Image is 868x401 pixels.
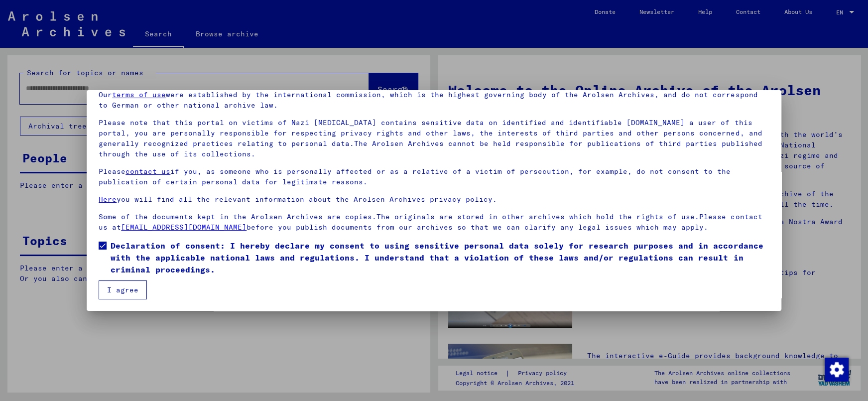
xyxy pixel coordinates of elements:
span: Declaration of consent: I hereby declare my consent to using sensitive personal data solely for r... [111,240,769,275]
p: Our were established by the international commission, which is the highest governing body of the ... [99,90,769,111]
a: contact us [125,167,170,176]
p: Please if you, as someone who is personally affected or as a relative of a victim of persecution,... [99,166,769,187]
a: terms of use [112,90,166,99]
a: [EMAIL_ADDRESS][DOMAIN_NAME] [121,223,247,232]
p: Some of the documents kept in the Arolsen Archives are copies.The originals are stored in other a... [99,212,769,233]
img: Change consent [825,358,849,382]
p: you will find all the relevant information about the Arolsen Archives privacy policy. [99,194,769,205]
button: I agree [99,280,147,299]
a: Here [99,195,117,204]
p: Please note that this portal on victims of Nazi [MEDICAL_DATA] contains sensitive data on identif... [99,118,769,159]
